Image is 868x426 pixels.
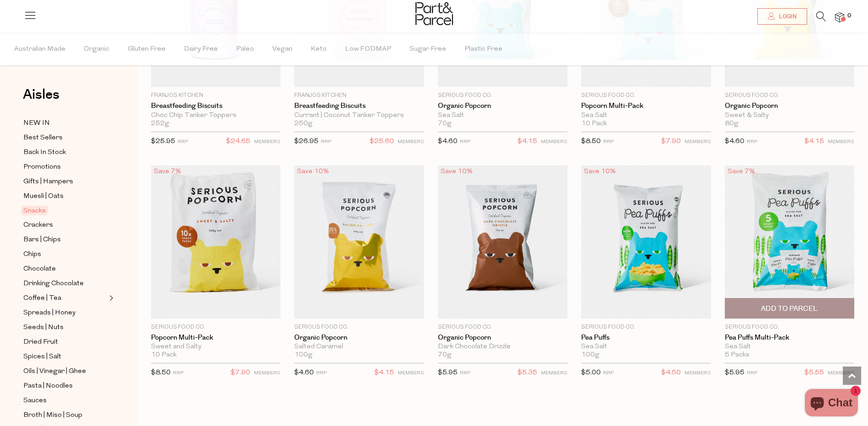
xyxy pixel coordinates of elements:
[23,85,59,105] span: Aisles
[23,381,73,392] span: Pasta | Noodles
[438,91,567,100] p: Serious Food Co.
[776,13,797,21] span: Login
[23,278,84,289] span: Drinking Chocolate
[725,102,854,110] a: Organic Popcorn
[370,136,394,148] span: $25.60
[438,323,567,331] p: Serious Food Co.
[23,191,107,202] a: Muesli | Oats
[294,323,424,331] p: Serious Food Co.
[518,367,537,379] span: $5.35
[294,351,313,359] span: 100g
[151,351,177,359] span: 10 Pack
[23,219,107,231] a: Crackers
[23,395,107,406] a: Sauces
[581,323,711,331] p: Serious Food Co.
[23,234,61,245] span: Bars | Chips
[804,367,824,379] span: $5.55
[603,371,614,376] small: RRP
[725,112,854,120] div: Sweet & Salty
[345,33,391,65] span: Low FODMAP
[184,33,218,65] span: Dairy Free
[316,371,327,376] small: RRP
[23,380,107,392] a: Pasta | Noodles
[294,138,318,145] span: $26.95
[151,323,280,331] p: Serious Food Co.
[178,139,188,144] small: RRP
[438,138,458,145] span: $4.60
[23,132,107,144] a: Best Sellers
[151,120,169,128] span: 252g
[725,343,854,351] div: Sea Salt
[272,33,292,65] span: Vegan
[398,139,424,144] small: MEMBERS
[460,371,470,376] small: RRP
[23,366,86,377] span: Oils | Vinegar | Ghee
[23,220,53,231] span: Crackers
[23,337,58,348] span: Dried Fruit
[14,33,65,65] span: Australian Made
[23,351,61,362] span: Spices | Salt
[23,366,107,377] a: Oils | Vinegar | Ghee
[725,165,758,178] div: Save 7%
[438,120,452,128] span: 70g
[725,334,854,342] a: Pea Puffs Multi-Pack
[23,322,64,333] span: Seeds | Nuts
[151,165,184,178] div: Save 7%
[294,165,424,319] img: Organic Popcorn
[151,91,280,100] p: Franjos Kitchen
[845,12,853,20] span: 0
[23,263,107,275] a: Chocolate
[23,336,107,348] a: Dried Fruit
[231,367,250,379] span: $7.90
[23,88,59,111] a: Aisles
[23,176,107,187] a: Gifts | Hampers
[725,165,854,319] img: Pea Puffs Multi-Pack
[685,139,711,144] small: MEMBERS
[23,278,107,289] a: Drinking Chocolate
[151,165,280,319] img: Popcorn Multi-Pack
[23,249,41,260] span: Chips
[294,343,424,351] div: Salted Caramel
[294,334,424,342] a: Organic Popcorn
[151,138,175,145] span: $25.95
[725,138,744,145] span: $4.60
[581,369,601,376] span: $5.00
[603,139,614,144] small: RRP
[23,395,47,406] span: Sauces
[725,91,854,100] p: Serious Food Co.
[23,147,107,158] a: Back In Stock
[464,33,502,65] span: Plastic Free
[460,139,470,144] small: RRP
[581,138,601,145] span: $8.50
[410,33,446,65] span: Sugar Free
[294,120,313,128] span: 250g
[294,112,424,120] div: Currant | Coconut Tanker Toppers
[294,165,332,178] div: Save 10%
[294,102,424,110] a: Breastfeeding Biscuits
[23,133,63,144] span: Best Sellers
[23,118,50,129] span: NEW IN
[23,191,64,202] span: Muesli | Oats
[725,120,739,128] span: 80g
[438,343,567,351] div: Dark Chocolate Drizzle
[23,162,61,173] span: Promotions
[173,371,183,376] small: RRP
[581,91,711,100] p: Serious Food Co.
[254,371,280,376] small: MEMBERS
[685,371,711,376] small: MEMBERS
[747,371,757,376] small: RRP
[128,33,166,65] span: Gluten Free
[151,369,171,376] span: $8.50
[828,139,854,144] small: MEMBERS
[23,234,107,245] a: Bars | Chips
[725,351,749,359] span: 5 Packs
[725,369,744,376] span: $5.95
[438,102,567,110] a: Organic Popcorn
[802,389,861,419] inbox-online-store-chat: Shopify online store chat
[581,334,711,342] a: Pea Puffs
[294,369,314,376] span: $4.60
[321,139,331,144] small: RRP
[23,410,107,421] a: Broth | Miso | Soup
[23,264,56,275] span: Chocolate
[23,147,66,158] span: Back In Stock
